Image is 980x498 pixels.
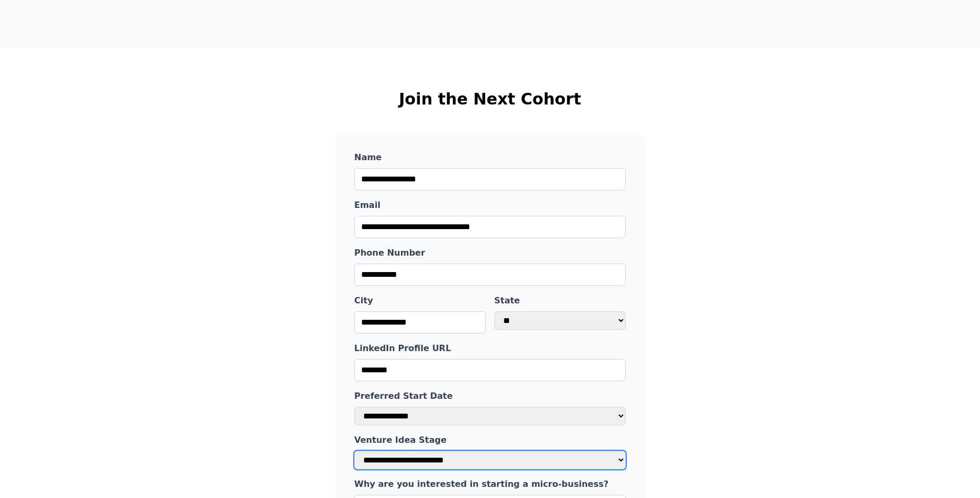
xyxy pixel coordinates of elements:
label: Why are you interested in starting a micro-business? [354,478,626,491]
label: Email [354,199,626,212]
label: State [494,294,626,307]
label: Venture Idea Stage [354,434,626,447]
label: Phone Number [354,247,626,259]
label: LinkedIn Profile URL [354,342,626,355]
h2: Join the Next Cohort [159,90,821,109]
label: Preferred Start Date [354,390,626,403]
label: City [354,294,486,307]
label: Name [354,151,626,164]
